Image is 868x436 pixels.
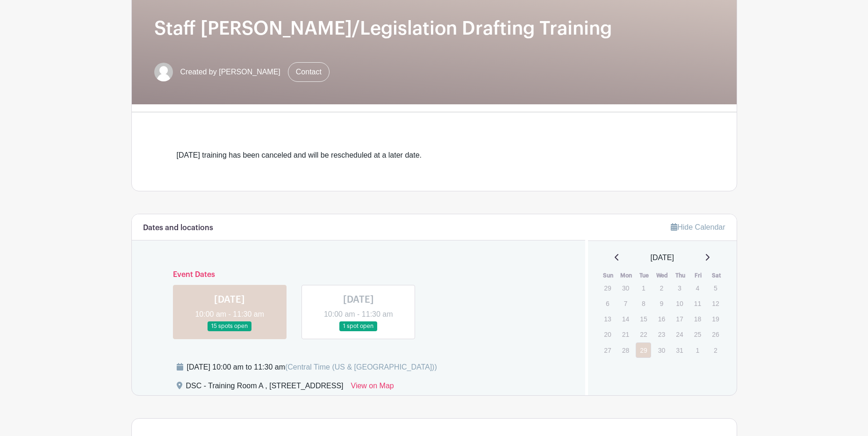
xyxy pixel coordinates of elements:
p: 24 [672,327,687,342]
p: 19 [708,312,723,326]
p: 26 [708,327,723,342]
th: Fri [689,271,708,280]
a: Hide Calendar [671,223,725,231]
p: 23 [654,327,669,342]
p: 31 [672,343,687,357]
th: Thu [671,271,689,280]
span: [DATE] [651,252,674,263]
p: 14 [618,312,633,326]
a: Contact [288,62,330,82]
p: 8 [636,296,651,311]
p: 28 [618,343,633,357]
p: 1 [690,343,705,357]
p: 15 [636,312,651,326]
h6: Dates and locations [143,224,213,233]
p: 11 [690,296,705,311]
p: 7 [618,296,633,311]
a: View on Map [351,380,394,395]
p: 1 [636,281,651,295]
p: 20 [600,327,615,342]
a: 29 [636,342,651,358]
p: 5 [708,281,723,295]
p: 2 [708,343,723,357]
p: 29 [600,281,615,295]
h1: Staff [PERSON_NAME]/Legislation Drafting Training [154,17,714,40]
p: 25 [690,327,705,342]
p: 22 [636,327,651,342]
p: 4 [690,281,705,295]
p: 18 [690,312,705,326]
p: 16 [654,312,669,326]
th: Mon [617,271,636,280]
p: 12 [708,296,723,311]
p: 10 [672,296,687,311]
div: [DATE] training has been canceled and will be rescheduled at a later date. [177,150,692,161]
th: Wed [653,271,672,280]
div: DSC - Training Room A , [STREET_ADDRESS] [186,380,344,395]
p: 6 [600,296,615,311]
p: 17 [672,312,687,326]
th: Sun [599,271,617,280]
p: 30 [654,343,669,357]
span: (Central Time (US & [GEOGRAPHIC_DATA])) [285,363,437,371]
p: 27 [600,343,615,357]
p: 30 [618,281,633,295]
p: 9 [654,296,669,311]
h6: Event Dates [165,270,552,279]
th: Sat [707,271,725,280]
div: [DATE] 10:00 am to 11:30 am [187,362,437,373]
p: 21 [618,327,633,342]
th: Tue [635,271,653,280]
p: 3 [672,281,687,295]
p: 2 [654,281,669,295]
img: default-ce2991bfa6775e67f084385cd625a349d9dcbb7a52a09fb2fda1e96e2d18dcdb.png [154,63,173,81]
span: Created by [PERSON_NAME] [180,66,280,78]
p: 13 [600,312,615,326]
